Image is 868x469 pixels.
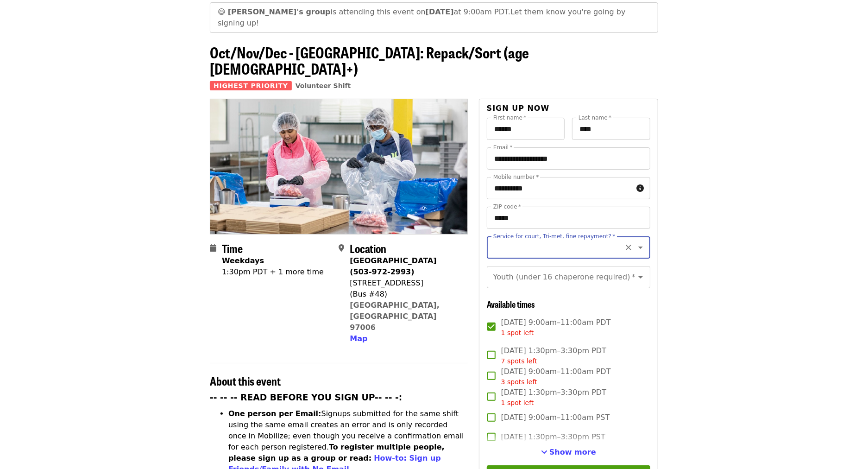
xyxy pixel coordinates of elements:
[210,81,292,90] span: Highest Priority
[501,317,611,338] span: [DATE] 9:00am–11:00am PDT
[487,298,535,310] span: Available times
[501,357,537,365] span: 7 spots left
[487,207,650,229] input: ZIP code
[487,147,650,170] input: Email
[228,409,321,418] strong: One person per Email:
[350,289,460,300] div: (Bus #48)
[339,244,344,253] i: map-marker-alt icon
[501,366,611,387] span: [DATE] 9:00am–11:00am PDT
[622,241,635,254] button: Clear
[501,412,610,423] span: [DATE] 9:00am–11:00am PST
[210,41,529,79] span: Oct/Nov/Dec - [GEOGRAPHIC_DATA]: Repack/Sort (age [DEMOGRAPHIC_DATA]+)
[493,145,513,150] label: Email
[634,241,647,254] button: Open
[350,334,367,343] span: Map
[218,7,226,16] span: grinning face emoji
[210,373,281,389] span: About this event
[501,431,605,443] span: [DATE] 1:30pm–3:30pm PST
[493,174,539,180] label: Mobile number
[493,115,527,120] label: First name
[350,240,386,256] span: Location
[487,177,633,199] input: Mobile number
[296,82,351,89] a: Volunteer Shift
[426,7,454,16] strong: [DATE]
[634,271,647,284] button: Open
[579,115,611,120] label: Last name
[350,256,436,276] strong: [GEOGRAPHIC_DATA] (503-972-2993)
[228,7,331,16] strong: [PERSON_NAME]'s group
[501,345,606,366] span: [DATE] 1:30pm–3:30pm PDT
[501,387,606,408] span: [DATE] 1:30pm–3:30pm PDT
[493,204,521,209] label: ZIP code
[210,99,467,234] img: Oct/Nov/Dec - Beaverton: Repack/Sort (age 10+) organized by Oregon Food Bank
[572,118,650,140] input: Last name
[501,378,537,386] span: 3 spots left
[501,399,534,406] span: 1 spot left
[541,447,596,458] button: See more timeslots
[210,393,403,402] strong: -- -- -- READ BEFORE YOU SIGN UP-- -- -:
[487,104,550,113] span: Sign up now
[350,333,367,344] button: Map
[350,301,440,332] a: [GEOGRAPHIC_DATA], [GEOGRAPHIC_DATA] 97006
[636,184,644,193] i: circle-info icon
[350,278,460,289] div: [STREET_ADDRESS]
[228,7,510,16] span: is attending this event on at 9:00am PDT.
[549,448,596,456] span: Show more
[501,329,534,336] span: 1 spot left
[222,240,243,256] span: Time
[228,443,445,463] strong: To register multiple people, please sign up as a group or read:
[222,256,264,265] strong: Weekdays
[210,244,216,253] i: calendar icon
[222,266,324,278] div: 1:30pm PDT + 1 more time
[493,234,616,239] label: Service for court, Tri-met, fine repayment?
[487,118,565,140] input: First name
